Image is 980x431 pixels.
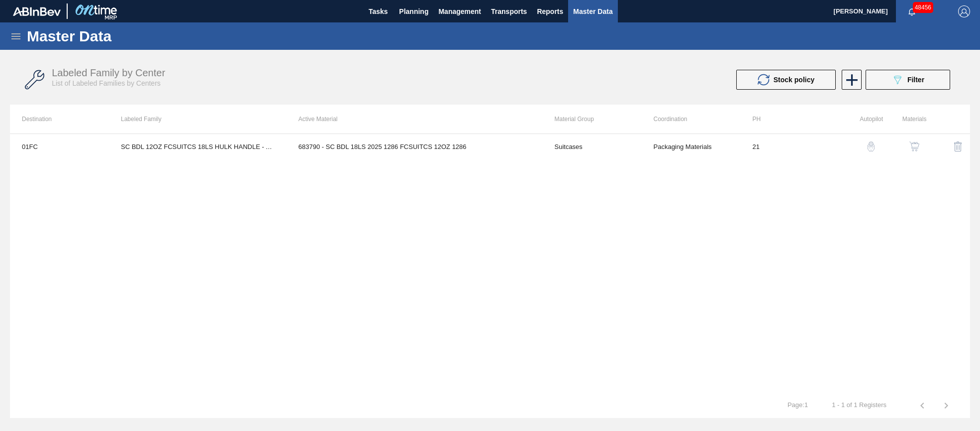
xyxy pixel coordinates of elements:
[907,76,924,84] span: Filter
[52,79,161,87] span: List of Labeled Families by Centers
[52,67,165,78] span: Labeled Family by Center
[109,105,287,134] th: Labeled Family
[109,134,287,159] td: SC BDL 12OZ FCSUITCS 18LS HULK HANDLE - AQUEOUS COATING
[913,2,933,13] span: 48456
[287,105,543,134] th: Active Material
[888,135,926,158] div: View Materials
[946,135,970,158] button: delete-icon
[883,105,926,134] th: Materials
[642,134,741,159] td: Packaging Materials
[845,135,883,158] div: Autopilot Configuration
[902,135,926,158] button: shopping-cart-icon
[13,7,61,16] img: TNhmsLtSVTkK8tSr43FrP2fwEKptu5GPRR3wAAAABJRU5ErkJggg==
[741,134,840,159] td: 21
[491,5,527,17] span: Transports
[537,5,563,17] span: Reports
[10,105,109,134] th: Destination
[859,135,883,158] button: auto-pilot-icon
[287,134,543,159] td: 683790 - SC BDL 18LS 2025 1286 FCSUITCS 12OZ 1286
[861,70,955,90] div: Filter labeled family by center
[741,105,840,134] th: PH
[642,105,741,134] th: Coordination
[27,30,203,42] h1: Master Data
[10,134,109,159] td: 01FC
[438,5,481,17] span: Management
[774,76,814,84] span: Stock policy
[896,4,928,18] button: Notifications
[866,70,950,90] button: Filter
[841,70,861,90] div: New labeled family by center
[958,5,970,17] img: Logout
[573,5,612,17] span: Master Data
[736,70,836,90] button: Stock policy
[542,105,641,134] th: Material Group
[820,393,898,409] td: 1 - 1 of 1 Registers
[367,5,389,17] span: Tasks
[776,393,820,409] td: Page : 1
[736,70,841,90] div: Update stock policy
[909,142,919,151] img: shopping-cart-icon
[542,134,641,159] td: Suitcases
[931,135,970,158] div: Delete Labeled Family X Center
[952,141,964,152] img: delete-icon
[866,142,876,151] img: auto-pilot-icon
[399,5,428,17] span: Planning
[840,105,883,134] th: Autopilot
